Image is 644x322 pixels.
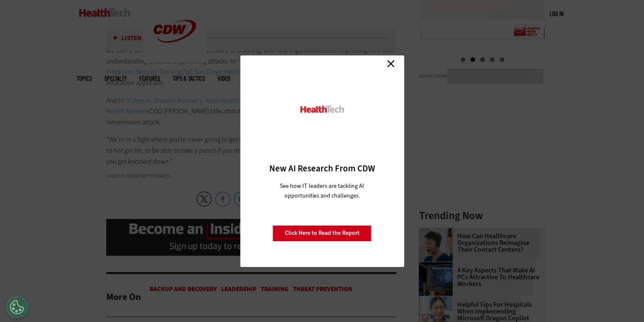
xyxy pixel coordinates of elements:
p: See how IT leaders are tackling AI opportunities and challenges. [270,181,374,201]
a: Click Here to Read the Report [273,225,372,241]
h3: New AI Research From CDW [255,162,389,174]
img: HealthTech_0.png [299,105,345,114]
button: Open Preferences [6,297,28,318]
div: Cookies Settings [6,297,28,318]
a: Close [384,58,397,70]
